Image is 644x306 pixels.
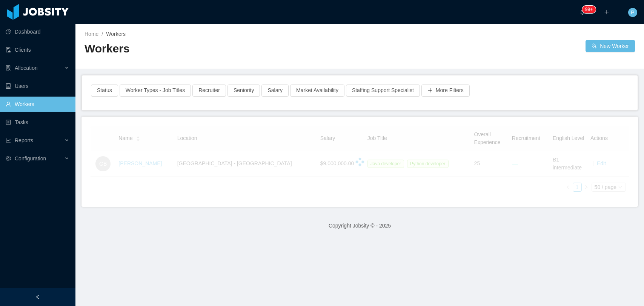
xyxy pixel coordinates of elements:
span: Workers [106,31,126,37]
a: icon: pie-chartDashboard [6,24,69,39]
span: Configuration [15,155,46,161]
a: icon: profileTasks [6,115,69,130]
span: Reports [15,137,33,143]
button: icon: usergroup-addNew Worker [586,40,635,52]
a: icon: auditClients [6,42,69,57]
button: Worker Types - Job Titles [120,85,191,97]
sup: 1743 [582,6,596,13]
a: Home [85,31,98,37]
a: icon: userWorkers [6,97,69,112]
button: Status [91,85,118,97]
button: Market Availability [290,85,344,97]
i: icon: setting [6,156,11,161]
button: Salary [261,85,289,97]
i: icon: solution [6,65,11,71]
span: P [631,8,634,17]
button: icon: plusMore Filters [421,85,470,97]
button: Seniority [227,85,260,97]
a: icon: robotUsers [6,78,69,94]
i: icon: plus [604,9,609,15]
i: icon: bell [580,9,585,15]
span: Allocation [15,65,38,71]
button: Recruiter [192,85,226,97]
h2: Workers [85,41,360,57]
footer: Copyright Jobsity © - 2025 [75,213,644,239]
i: icon: line-chart [6,138,11,143]
button: Staffing Support Specialist [346,85,420,97]
span: / [101,31,103,37]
